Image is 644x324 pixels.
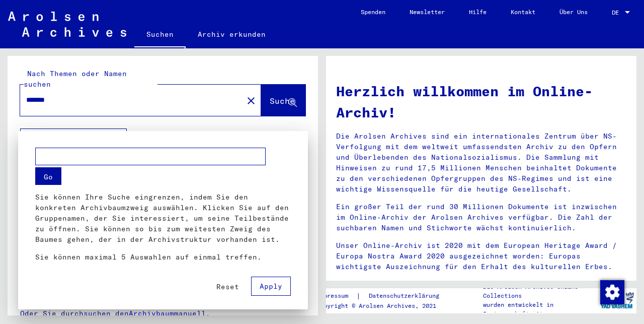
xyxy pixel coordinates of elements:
button: Go [35,167,61,184]
p: Sie können maximal 5 Auswahlen auf einmal treffen. [35,251,291,262]
span: Apply [260,281,282,290]
p: Sie können Ihre Suche eingrenzen, indem Sie den konkreten Archivbaumzweig auswählen. Klicken Sie ... [35,191,291,244]
span: Reset [216,282,239,291]
img: Zustimmung ändern [600,280,624,304]
button: Reset [208,277,247,295]
button: Apply [251,276,291,295]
